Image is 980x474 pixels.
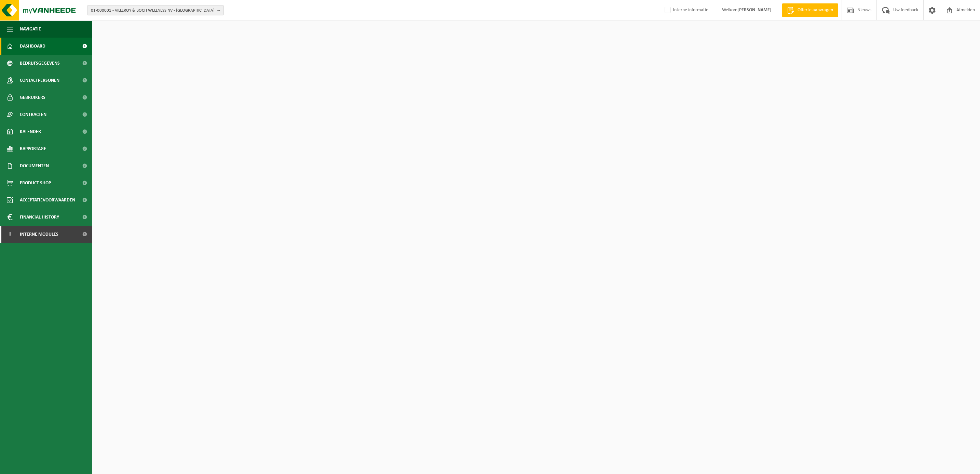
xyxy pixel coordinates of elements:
[20,174,51,192] span: Product Shop
[20,140,46,157] span: Rapportage
[20,157,49,174] span: Documenten
[20,192,75,209] span: Acceptatievoorwaarden
[20,21,41,38] span: Navigatie
[20,55,60,72] span: Bedrijfsgegevens
[782,3,838,17] a: Offerte aanvragen
[20,209,59,226] span: Financial History
[20,226,58,243] span: Interne modules
[20,38,45,55] span: Dashboard
[7,226,13,243] span: I
[20,106,46,123] span: Contracten
[91,5,215,16] span: 01-000001 - VILLEROY & BOCH WELLNESS NV - [GEOGRAPHIC_DATA]
[663,5,708,15] label: Interne informatie
[87,5,224,15] button: 01-000001 - VILLEROY & BOCH WELLNESS NV - [GEOGRAPHIC_DATA]
[20,89,45,106] span: Gebruikers
[20,123,41,140] span: Kalender
[737,8,772,13] strong: [PERSON_NAME]
[20,72,59,89] span: Contactpersonen
[796,7,835,14] span: Offerte aanvragen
